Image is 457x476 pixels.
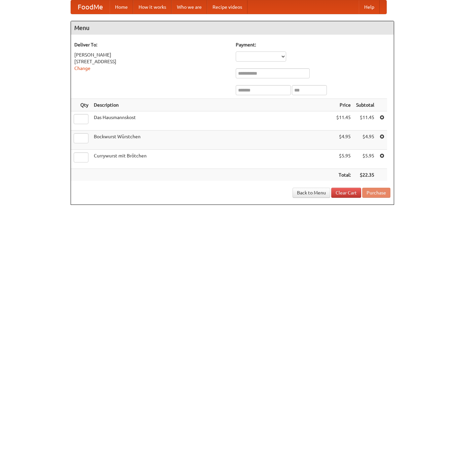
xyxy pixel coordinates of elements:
[334,150,353,169] td: $5.95
[334,111,353,131] td: $11.45
[353,111,377,131] td: $11.45
[334,99,353,111] th: Price
[359,0,380,14] a: Help
[110,0,133,14] a: Home
[353,99,377,111] th: Subtotal
[74,41,229,48] h5: Deliver To:
[91,131,334,150] td: Bockwurst Würstchen
[74,66,90,71] a: Change
[74,58,229,65] div: [STREET_ADDRESS]
[71,99,91,111] th: Qty
[207,0,247,14] a: Recipe videos
[91,150,334,169] td: Currywurst mit Brötchen
[331,188,361,198] a: Clear Cart
[353,169,377,181] th: $22.35
[91,99,334,111] th: Description
[293,188,330,198] a: Back to Menu
[353,150,377,169] td: $5.95
[74,51,229,58] div: [PERSON_NAME]
[353,131,377,150] td: $4.95
[71,21,394,35] h4: Menu
[91,111,334,131] td: Das Hausmannskost
[334,169,353,181] th: Total:
[71,0,110,14] a: FoodMe
[236,41,390,48] h5: Payment:
[334,131,353,150] td: $4.95
[172,0,207,14] a: Who we are
[362,188,390,198] button: Purchase
[133,0,172,14] a: How it works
